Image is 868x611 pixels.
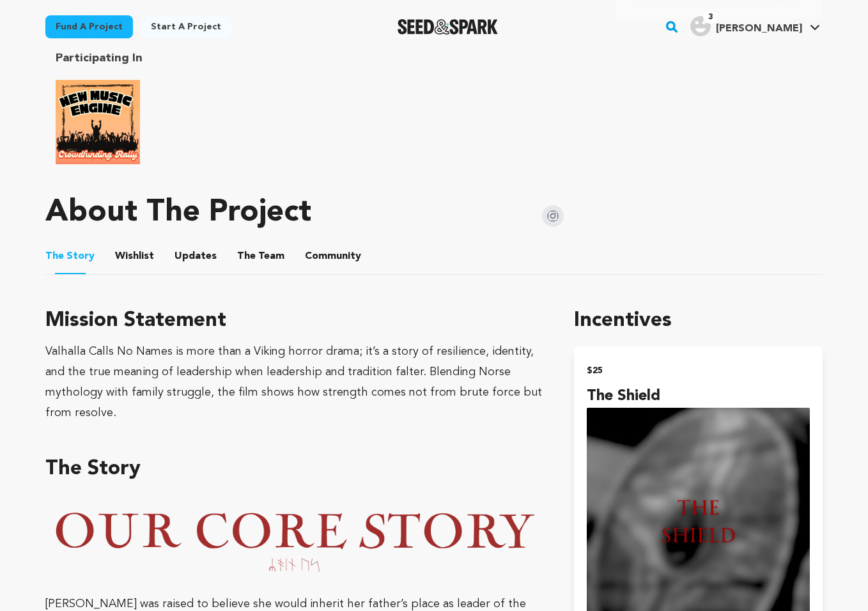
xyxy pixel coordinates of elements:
span: Story [45,249,95,264]
h1: Incentives [574,305,823,336]
span: The [237,249,256,264]
span: Community [305,249,361,264]
h4: The Shield [587,385,810,408]
span: Team [237,249,284,264]
a: Start a project [141,15,231,38]
span: Updates [174,249,217,264]
img: New Music Engine Rally [56,80,140,164]
span: 3 [703,11,718,24]
a: Guimaraes G.'s Profile [688,13,823,36]
img: 1757655900-ValhallaBlocksStory1.png [45,510,543,573]
img: Seed&Spark Logo Dark Mode [398,19,498,35]
h1: About The Project [45,197,311,228]
span: [PERSON_NAME] [716,24,802,34]
h2: $25 [587,362,810,380]
a: Seed&Spark Homepage [398,19,498,35]
div: Guimaraes G.'s Profile [690,16,802,36]
h3: The Story [45,454,543,484]
h2: Participating In [56,49,424,67]
span: Guimaraes G.'s Profile [688,13,823,40]
img: user.png [690,16,711,36]
span: Wishlist [115,249,154,264]
span: The [45,249,64,264]
a: Fund a project [45,15,133,38]
div: Valhalla Calls No Names is more than a Viking horror drama; it’s a story of resilience, identity,... [45,341,543,423]
img: Seed&Spark Instagram Icon [542,205,564,227]
h3: Mission Statement [45,305,543,336]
